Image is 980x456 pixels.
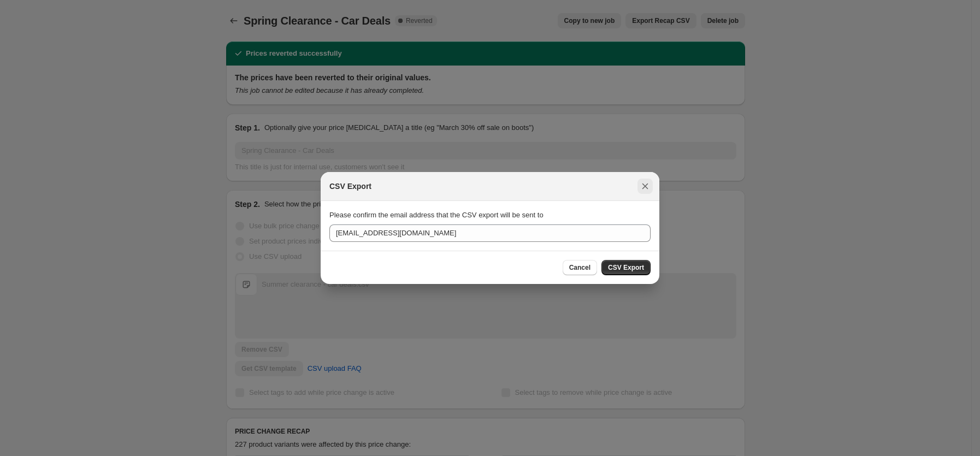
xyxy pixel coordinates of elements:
[329,211,544,219] span: Please confirm the email address that the CSV export will be sent to
[637,179,653,194] button: Close
[563,260,597,275] button: Cancel
[601,260,651,275] button: CSV Export
[608,263,644,272] span: CSV Export
[569,263,591,272] span: Cancel
[329,181,371,192] h2: CSV Export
